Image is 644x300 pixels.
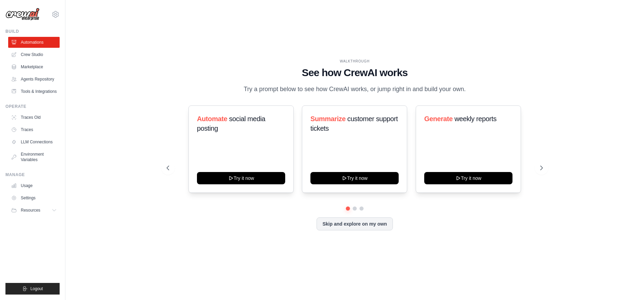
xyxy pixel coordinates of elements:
[5,172,60,177] div: Manage
[8,49,60,60] a: Crew Studio
[240,84,469,94] p: Try a prompt below to see how CrewAI works, or jump right in and build your own.
[167,59,543,64] div: WALKTHROUGH
[310,115,346,123] span: Summarize
[197,115,227,123] span: Automate
[8,61,60,72] a: Marketplace
[8,37,60,48] a: Automations
[310,115,398,132] span: customer support tickets
[310,172,399,184] button: Try it now
[8,149,60,165] a: Environment Variables
[21,208,40,213] span: Resources
[5,8,40,21] img: Logo
[8,74,60,85] a: Agents Repository
[8,86,60,97] a: Tools & Integrations
[8,124,60,135] a: Traces
[5,283,60,295] button: Logout
[454,115,496,123] span: weekly reports
[167,67,543,79] h1: See how CrewAI works
[197,115,265,132] span: social media posting
[30,286,43,291] span: Logout
[8,137,60,147] a: LLM Connections
[8,180,60,191] a: Usage
[5,104,60,109] div: Operate
[197,172,285,184] button: Try it now
[424,115,453,123] span: Generate
[8,192,60,203] a: Settings
[317,217,393,230] button: Skip and explore on my own
[5,29,60,34] div: Build
[8,205,60,216] button: Resources
[8,112,60,123] a: Traces Old
[424,172,512,184] button: Try it now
